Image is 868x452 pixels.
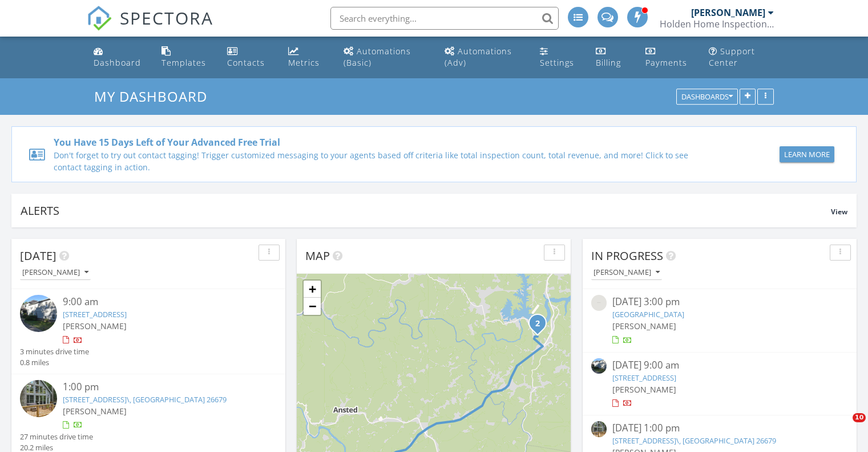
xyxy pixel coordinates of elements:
img: image_processing20250827858wk49f.jpeg [591,358,607,374]
a: Zoom in [304,281,321,298]
div: 9:00 am [63,295,256,309]
a: 9:00 am [STREET_ADDRESS] [PERSON_NAME] 3 minutes drive time 0.8 miles [20,295,277,368]
div: Don't forget to try out contact tagging! Trigger customized messaging to your agents based off cr... [54,149,708,173]
span: View [831,207,847,217]
a: Support Center [704,41,779,74]
div: Metrics [288,57,320,68]
i: 2 [535,320,540,328]
a: Dashboard [89,41,148,74]
span: [PERSON_NAME] [63,406,127,417]
div: 0.8 miles [20,357,89,368]
a: Metrics [284,41,330,74]
span: In Progress [591,248,663,263]
span: [DATE] [20,248,56,263]
input: Search everything... [330,7,559,30]
a: [STREET_ADDRESS] [63,309,127,319]
button: Learn More [780,146,834,162]
span: SPECTORA [120,6,213,30]
img: The Best Home Inspection Software - Spectora [87,6,112,31]
div: [PERSON_NAME] [691,7,765,18]
div: Support Center [709,46,755,68]
div: Dashboards [681,93,733,101]
button: [PERSON_NAME] [591,265,662,281]
div: 3 minutes drive time [20,346,89,357]
a: [STREET_ADDRESS]\, [GEOGRAPHIC_DATA] 26679 [63,394,227,405]
div: Templates [162,57,206,68]
a: Settings [535,41,582,74]
a: Zoom out [304,298,321,315]
iframe: Intercom live chat [829,413,857,441]
div: 27 minutes drive time [20,431,93,442]
span: [PERSON_NAME] [63,321,127,331]
div: Alerts [21,203,831,218]
img: image_processing20250827858wk49f.jpeg [20,295,57,332]
a: [STREET_ADDRESS] [612,373,676,383]
div: [PERSON_NAME] [594,269,660,277]
button: [PERSON_NAME] [20,265,91,281]
div: Automations (Basic) [344,46,411,68]
div: Settings [540,57,574,68]
div: 513 Campsite Road, Mt Nebo, WV, USA\, MT Nebo, WV 26679 [538,323,544,330]
a: Contacts [223,41,274,74]
img: streetview [591,295,607,310]
div: You Have 15 Days Left of Your Advanced Free Trial [54,135,708,149]
button: Dashboards [676,89,738,105]
a: Payments [641,41,696,74]
span: [PERSON_NAME] [612,321,676,331]
div: [DATE] 9:00 am [612,358,826,373]
div: Contacts [227,57,265,68]
div: Billing [596,57,621,68]
div: 1:00 pm [63,380,256,394]
div: [PERSON_NAME] [22,269,88,277]
a: [DATE] 9:00 am [STREET_ADDRESS] [PERSON_NAME] [591,358,848,409]
span: Map [305,248,330,263]
div: Automations (Adv) [445,46,512,68]
a: Automations (Advanced) [440,41,526,74]
div: [DATE] 3:00 pm [612,295,826,309]
a: [STREET_ADDRESS]\, [GEOGRAPHIC_DATA] 26679 [612,435,776,446]
a: Billing [591,41,632,74]
div: Dashboard [94,57,141,68]
img: image_processing2025082879tygvlj.jpeg [20,380,57,417]
a: Automations (Basic) [339,41,431,74]
img: image_processing2025082879tygvlj.jpeg [591,421,607,437]
a: SPECTORA [87,15,213,39]
div: Payments [645,57,687,68]
a: [GEOGRAPHIC_DATA] [612,309,684,319]
a: Templates [157,41,213,74]
span: [PERSON_NAME] [612,384,676,395]
span: 10 [853,413,866,422]
a: [DATE] 3:00 pm [GEOGRAPHIC_DATA] [PERSON_NAME] [591,295,848,346]
div: Holden Home Inspection Services, LLC [660,18,774,30]
a: My Dashboard [94,87,217,106]
div: Learn More [784,149,830,161]
div: [DATE] 1:00 pm [612,421,826,435]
